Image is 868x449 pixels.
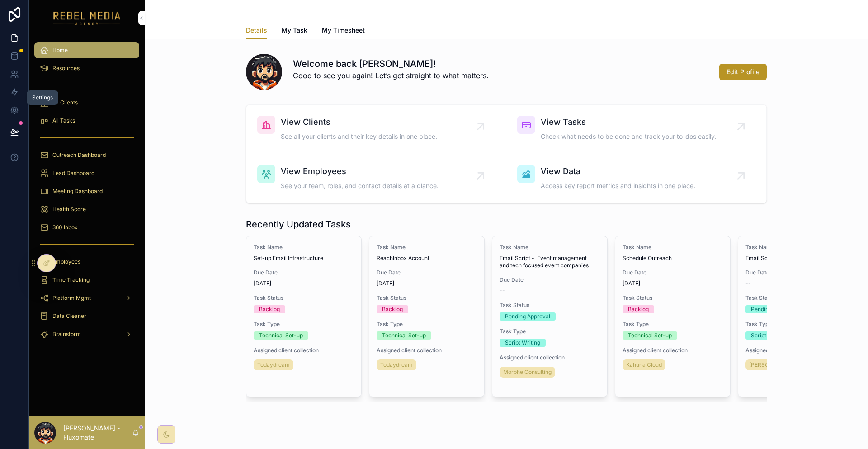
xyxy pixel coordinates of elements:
[259,331,303,340] div: Technical Set-up
[246,154,506,203] a: View EmployeesSee your team, roles, and contact details at a glance.
[52,258,80,265] span: Employees
[254,280,354,287] span: [DATE]
[52,224,78,231] span: 360 Inbox
[745,294,846,302] span: Task Status
[254,269,354,276] span: Due Date
[32,94,53,101] div: Settings
[254,321,354,328] span: Task Type
[541,132,716,141] span: Check what needs to be done and track your to-dos easily.
[745,280,751,287] span: --
[623,269,723,276] span: Due Date
[500,255,600,269] span: Email Script - Event management and tech focused event companies
[745,269,846,276] span: Due Date
[505,339,540,347] div: Script Writing
[246,236,362,397] a: Task NameSet-up Email InfrastructureDue Date[DATE]Task StatusBacklogTask TypeTechnical Set-upAssi...
[52,312,86,320] span: Data Cleaner
[492,236,608,397] a: Task NameEmail Script - Event management and tech focused event companiesDue Date--Task StatusPen...
[34,290,139,306] a: Platform Mgmt
[52,170,94,177] span: Lead Dashboard
[623,359,665,370] a: Kahuna Cloud
[34,113,139,129] a: All Tasks
[369,236,485,397] a: Task NameReachInbox AccountDue Date[DATE]Task StatusBacklogTask TypeTechnical Set-upAssigned clie...
[52,294,91,302] span: Platform Mgmt
[246,218,351,231] h1: Recently Updated Tasks
[500,276,600,284] span: Due Date
[751,305,796,313] div: Pending Approval
[281,165,439,178] span: View Employees
[628,331,672,340] div: Technical Set-up
[34,42,139,58] a: Home
[52,206,86,213] span: Health Score
[281,116,437,128] span: View Clients
[281,132,437,141] span: See all your clients and their key details in one place.
[377,294,477,302] span: Task Status
[541,116,716,128] span: View Tasks
[623,255,723,262] span: Schedule Outreach
[246,105,506,154] a: View ClientsSee all your clients and their key details in one place.
[500,244,600,251] span: Task Name
[623,294,723,302] span: Task Status
[34,308,139,324] a: Data Cleaner
[506,154,766,203] a: View DataAccess key report metrics and insights in one place.
[52,151,106,159] span: Outreach Dashboard
[623,321,723,328] span: Task Type
[628,305,649,313] div: Backlog
[34,60,139,76] a: Resources
[254,294,354,302] span: Task Status
[322,22,365,40] a: My Timesheet
[52,47,68,54] span: Home
[34,183,139,199] a: Meeting Dashboard
[293,57,489,70] h1: Welcome back [PERSON_NAME]!
[282,22,307,40] a: My Task
[29,36,145,353] div: scrollable content
[254,347,354,354] span: Assigned client collection
[506,105,766,154] a: View TasksCheck what needs to be done and track your to-dos easily.
[52,188,103,195] span: Meeting Dashboard
[503,369,552,376] span: Morphe Consulting
[377,255,477,262] span: ReachInbox Account
[34,272,139,288] a: Time Tracking
[254,244,354,251] span: Task Name
[322,26,365,35] span: My Timesheet
[751,331,786,340] div: Script Writing
[500,367,555,378] a: Morphe Consulting
[257,361,290,369] span: Todaydream
[541,165,695,178] span: View Data
[377,280,477,287] span: [DATE]
[34,254,139,270] a: Employees
[745,244,846,251] span: Task Name
[500,328,600,335] span: Task Type
[500,302,600,309] span: Task Status
[281,181,439,190] span: See your team, roles, and contact details at a glance.
[377,321,477,328] span: Task Type
[52,65,80,72] span: Resources
[505,312,550,321] div: Pending Approval
[745,255,846,262] span: Email Script - Industrial/security
[500,287,505,294] span: --
[749,361,793,369] span: [PERSON_NAME]
[382,305,403,313] div: Backlog
[34,201,139,217] a: Health Score
[745,347,846,354] span: Assigned client collection
[377,359,416,370] a: Todaydream
[63,424,132,442] p: [PERSON_NAME] - Fluxomate
[34,165,139,181] a: Lead Dashboard
[745,359,797,370] a: [PERSON_NAME]
[52,99,78,106] span: All Clients
[377,244,477,251] span: Task Name
[382,331,426,340] div: Technical Set-up
[254,255,354,262] span: Set-up Email Infrastructure
[719,64,767,80] button: Edit Profile
[259,305,280,313] div: Backlog
[282,26,307,35] span: My Task
[34,95,139,111] a: All Clients
[34,147,139,163] a: Outreach Dashboard
[34,219,139,236] a: 360 Inbox
[53,11,121,25] img: App logo
[377,347,477,354] span: Assigned client collection
[246,26,267,35] span: Details
[623,244,723,251] span: Task Name
[293,70,489,81] p: Good to see you again! Let’s get straight to what matters.
[615,236,731,397] a: Task NameSchedule OutreachDue Date[DATE]Task StatusBacklogTask TypeTechnical Set-upAssigned clien...
[380,361,413,369] span: Todaydream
